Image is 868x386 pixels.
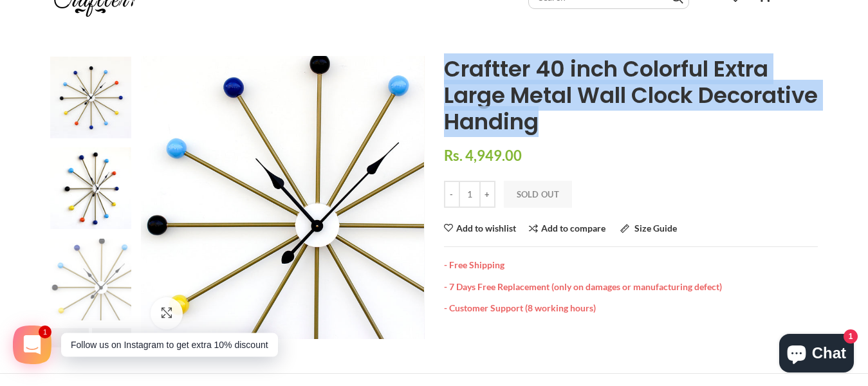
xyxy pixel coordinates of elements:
[634,223,677,234] span: Size Guide
[620,224,677,234] a: Size Guide
[444,147,522,164] span: Rs. 4,949.00
[92,328,131,347] button: Next
[444,246,818,314] div: - Free Shipping - 7 Days Free Replacement (only on damages or manufacturing defect) - Customer Su...
[504,181,572,208] button: Sold Out
[444,224,516,233] a: Add to wishlist
[50,239,132,320] img: CMWA-203-XL-5_150x_crop_center.jpg
[529,224,605,234] a: Add to compare
[50,147,132,229] img: CMWA-203-XL-4_150x_crop_center.jpg
[541,223,605,234] span: Add to compare
[479,181,495,208] input: +
[444,53,818,137] span: Craftter 40 inch Colorful Extra Large Metal Wall Clock Decorative Handing
[50,57,132,138] img: CMWA-203-XL-3_150x_crop_center.jpg
[775,334,858,376] inbox-online-store-chat: Shopify online store chat
[444,181,460,208] input: -
[456,224,516,233] span: Add to wishlist
[50,328,89,347] button: Previous
[517,189,559,199] span: Sold Out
